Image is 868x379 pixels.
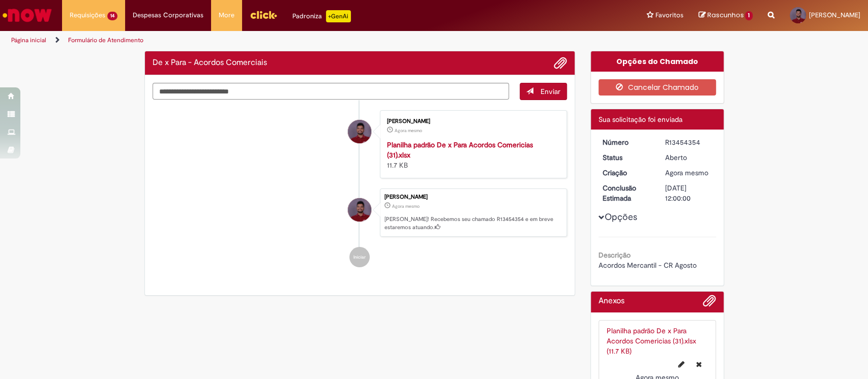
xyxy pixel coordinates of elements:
[595,137,657,147] dt: Número
[598,297,624,306] h2: Anexos
[703,294,716,312] button: Adicionar anexos
[153,188,567,237] li: Joao Gabriel Costa Cassimiro
[348,198,371,222] div: Joao Gabriel Costa Cassimiro
[387,140,556,170] div: 11.7 KB
[665,168,712,178] div: 27/08/2025 21:20:58
[387,118,556,124] div: [PERSON_NAME]
[153,58,267,68] h2: De x Para - Acordos Comerciais Histórico de tíquete
[809,11,860,19] span: [PERSON_NAME]
[591,51,724,72] div: Opções do Chamado
[665,183,712,203] div: [DATE] 12:00:00
[595,152,657,163] dt: Status
[745,11,753,20] span: 1
[698,11,753,20] a: Rascunhos
[655,10,683,20] span: Favoritos
[520,83,567,100] button: Enviar
[554,56,567,70] button: Adicionar anexos
[153,83,510,100] textarea: Digite sua mensagem aqui...
[326,10,351,22] p: +GenAi
[11,36,46,44] a: Página inicial
[8,31,571,50] ul: Trilhas de página
[598,261,697,270] span: Acordos Mercantil - CR Agosto
[107,12,117,20] span: 14
[598,250,631,260] b: Descrição
[595,168,657,178] dt: Criação
[690,356,708,372] button: Excluir Planilha padrão De x Para Acordos Comericias (31).xlsx
[607,326,696,356] a: Planilha padrão De x Para Acordos Comericias (31).xlsx (11.7 KB)
[1,5,53,25] img: ServiceNow
[707,10,743,20] span: Rascunhos
[348,120,371,143] div: Joao Gabriel Costa Cassimiro
[595,183,657,203] dt: Conclusão Estimada
[598,115,682,124] span: Sua solicitação foi enviada
[133,10,203,20] span: Despesas Corporativas
[665,137,712,147] div: R13454354
[384,215,561,231] p: [PERSON_NAME]! Recebemos seu chamado R13454354 e em breve estaremos atuando.
[219,10,234,20] span: More
[70,10,105,20] span: Requisições
[672,356,691,372] button: Editar nome de arquivo Planilha padrão De x Para Acordos Comericias (31).xlsx
[392,203,420,209] span: Agora mesmo
[395,128,422,134] span: Agora mesmo
[153,100,567,278] ul: Histórico de tíquete
[392,203,420,209] time: 27/08/2025 21:20:58
[68,36,143,44] a: Formulário de Atendimento
[387,140,533,160] a: Planilha padrão De x Para Acordos Comericias (31).xlsx
[598,79,716,96] button: Cancelar Chamado
[384,194,561,200] div: [PERSON_NAME]
[665,152,712,163] div: Aberto
[541,87,560,96] span: Enviar
[250,7,277,22] img: click_logo_yellow_360x200.png
[665,168,708,177] time: 27/08/2025 21:20:58
[292,10,351,22] div: Padroniza
[665,168,708,177] span: Agora mesmo
[395,128,422,134] time: 27/08/2025 21:20:54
